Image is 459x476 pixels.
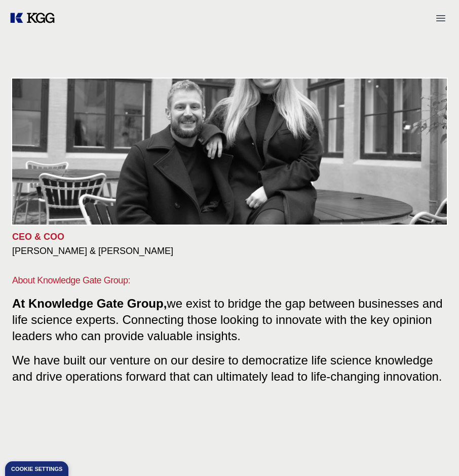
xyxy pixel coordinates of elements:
[12,297,443,343] span: we exist to bridge the gap between businesses and life science experts. Connecting those looking ...
[12,231,447,243] p: CEO & COO
[12,245,447,257] h3: [PERSON_NAME] & [PERSON_NAME]
[408,427,459,476] div: Chat-widget
[8,10,63,26] a: KOL Knowledge Platform: Talk to Key External Experts (KEE)
[431,8,451,28] button: Open menu
[408,427,459,476] iframe: Chat Widget
[11,466,62,472] div: Cookie settings
[12,273,447,287] h1: About Knowledge Gate Group:
[12,297,167,310] span: At Knowledge Gate Group,
[12,349,442,383] span: We have built our venture on our desire to democratize life science knowledge and drive operation...
[12,79,447,225] img: KOL management, KEE, Therapy area experts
